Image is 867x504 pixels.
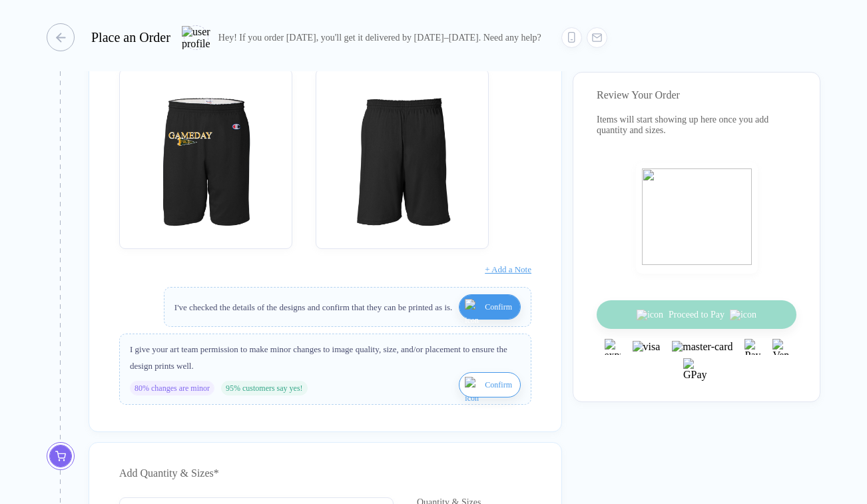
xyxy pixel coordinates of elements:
div: Add Quantity & Sizes [119,463,531,484]
div: I've checked the details of the designs and confirm that they can be printed as is. [174,299,452,316]
div: I give your art team permission to make minor changes to image quality, size, and/or placement to... [130,341,521,374]
img: icon [465,299,481,331]
div: 80% changes are minor [130,381,214,395]
div: Review Your Order [597,89,796,101]
div: Place an Order [91,30,170,45]
button: iconConfirm [459,372,521,397]
img: user profile [182,26,210,49]
img: master-card [672,341,732,353]
img: 2420fe92-fe01-465e-b25b-5b0fbbf7cc72_nt_back_1758038294259.jpg [322,75,482,235]
img: visa [633,341,661,353]
button: + Add a Note [485,259,531,280]
span: + Add a Note [485,264,531,274]
img: express [605,339,621,355]
img: Paypal [744,339,760,355]
img: Venmo [772,339,788,355]
div: Items will start showing up here once you add quantity and sizes. [597,115,796,136]
div: Hey! If you order [DATE], you'll get it delivered by [DATE]–[DATE]. Need any help? [218,32,541,43]
img: shopping_bag.png [642,168,752,265]
img: icon [465,377,481,409]
span: Confirm [485,296,512,318]
div: 95% customers say yes! [221,381,308,395]
img: 2420fe92-fe01-465e-b25b-5b0fbbf7cc72_nt_front_1758038294255.jpg [126,75,286,235]
span: Confirm [485,374,512,395]
button: iconConfirm [459,294,521,320]
img: GPay [683,358,710,385]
